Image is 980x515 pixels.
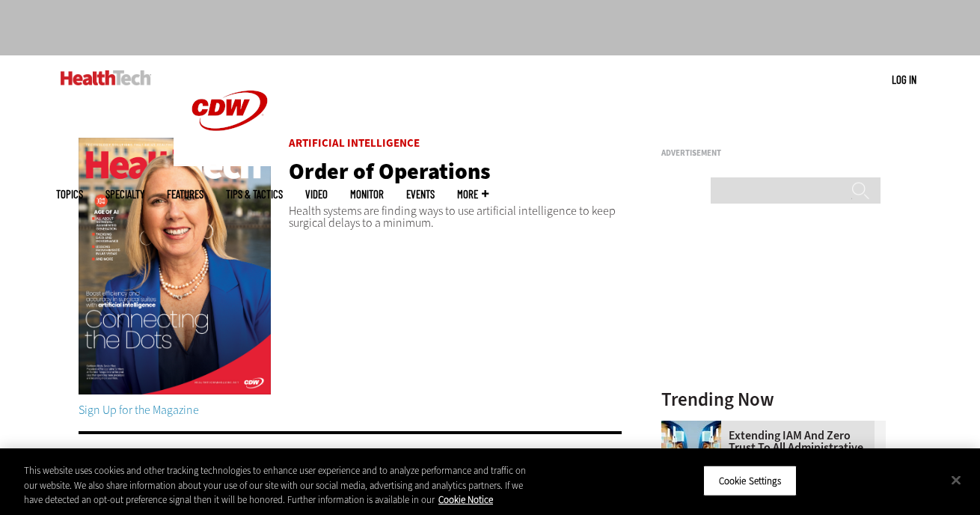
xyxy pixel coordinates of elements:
button: Close [940,463,973,496]
h3: Departments [79,431,622,483]
div: This website uses cookies and other tracking technologies to enhance user experience and to analy... [24,463,539,508]
img: Home [61,70,151,85]
a: Extending IAM and Zero Trust to All Administrative Accounts [661,430,877,466]
span: Specialty [105,189,144,200]
a: MonITor [350,189,384,200]
img: HLTECH_Q225_C1.jpg [79,138,271,394]
a: Sign Up for the Magazine [79,402,199,418]
a: Events [406,189,435,200]
button: Cookie Settings [703,465,797,496]
div: Health systems are finding ways to use artificial intelligence to keep surgical delays to a minimum. [289,138,622,229]
span: More [457,189,489,200]
span: Topics [56,189,83,200]
a: Video [305,189,328,200]
a: abstract image of woman with pixelated face [661,421,729,433]
a: More information about your privacy [438,493,493,506]
img: Home [174,55,286,166]
a: Log in [892,73,916,86]
a: Features [167,189,203,200]
div: User menu [892,72,916,88]
img: abstract image of woman with pixelated face [661,421,721,481]
a: Tips & Tactics [226,189,283,200]
a: CDW [174,154,286,170]
iframe: advertisement [661,163,886,350]
h3: Trending Now [661,390,886,409]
